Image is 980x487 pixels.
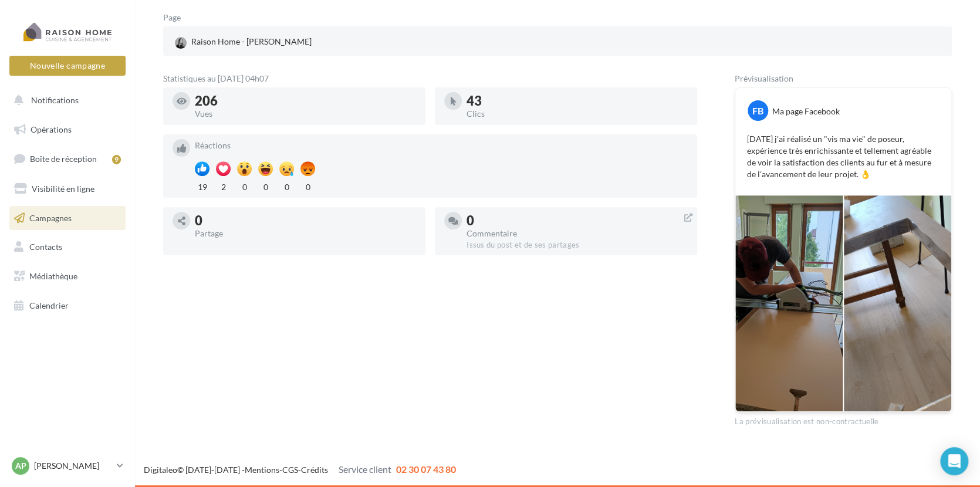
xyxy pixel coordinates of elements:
span: Calendrier [29,300,69,310]
div: 0 [279,179,294,193]
button: Notifications [7,88,123,113]
span: Service client [339,464,391,475]
a: Digitaleo [144,465,177,475]
p: [DATE] j'ai réalisé un "vis ma vie" de poseur, expérience très enrichissante et tellement agréabl... [747,133,940,180]
p: [PERSON_NAME] [34,460,112,472]
div: Issus du post et de ses partages [467,240,688,251]
div: 0 [467,214,688,227]
span: 02 30 07 43 80 [396,464,456,475]
a: Calendrier [7,293,128,318]
div: La prévisualisation est non-contractuelle [735,412,952,427]
div: 206 [195,94,416,107]
div: Commentaire [467,229,688,238]
a: Médiathèque [7,264,128,289]
span: Opérations [31,124,72,134]
div: FB [748,100,768,121]
div: Réactions [195,141,688,150]
a: Crédits [301,465,328,475]
a: CGS [282,465,298,475]
div: 19 [195,179,209,193]
div: Vues [195,110,416,118]
a: Campagnes [7,206,128,231]
div: Clics [467,110,688,118]
div: 0 [300,179,315,193]
a: Boîte de réception9 [7,146,128,171]
span: Visibilité en ligne [32,184,94,194]
span: AP [15,460,26,472]
div: 2 [216,179,231,193]
a: Mentions [245,465,279,475]
div: Raison Home - [PERSON_NAME] [173,33,314,51]
div: 9 [112,155,121,164]
a: Contacts [7,235,128,259]
div: 0 [237,179,252,193]
div: Page [163,13,190,22]
div: 0 [195,214,416,227]
a: AP [PERSON_NAME] [9,455,126,477]
div: Open Intercom Messenger [940,447,968,475]
span: Contacts [29,242,62,252]
span: Notifications [31,95,79,105]
span: Boîte de réception [30,154,97,164]
span: © [DATE]-[DATE] - - - [144,465,456,475]
div: Ma page Facebook [772,106,840,117]
span: Campagnes [29,212,72,222]
a: Visibilité en ligne [7,177,128,201]
button: Nouvelle campagne [9,56,126,76]
div: Partage [195,229,416,238]
div: Prévisualisation [735,75,952,83]
span: Médiathèque [29,271,77,281]
a: Opérations [7,117,128,142]
div: 0 [258,179,273,193]
a: Raison Home - [PERSON_NAME] [173,33,429,51]
div: Statistiques au [DATE] 04h07 [163,75,697,83]
div: 43 [467,94,688,107]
